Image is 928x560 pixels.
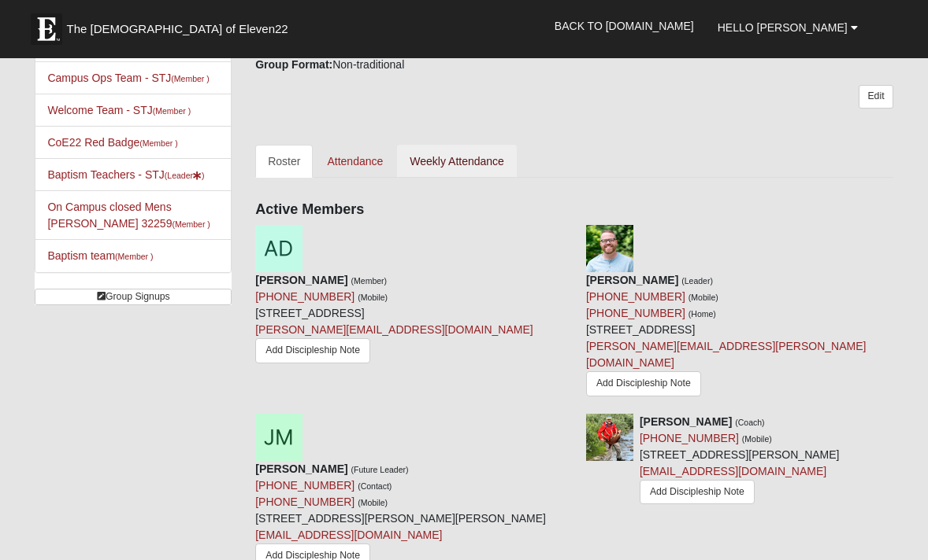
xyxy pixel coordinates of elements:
[255,529,442,541] a: [EMAIL_ADDRESS][DOMAIN_NAME]
[859,85,893,108] a: Edit
[640,480,755,504] a: Add Discipleship Note
[255,145,313,178] a: Roster
[255,272,533,368] div: [STREET_ADDRESS]
[358,498,388,507] small: (Mobile)
[351,276,388,286] small: (Member)
[586,272,893,402] div: [STREET_ADDRESS]
[718,21,848,34] span: Hello [PERSON_NAME]
[735,418,764,427] small: (Coach)
[586,274,678,286] strong: [PERSON_NAME]
[358,481,392,491] small: (Contact)
[255,201,893,219] h4: Active Members
[47,201,210,230] a: On Campus closed Mens [PERSON_NAME] 32259(Member )
[255,323,533,336] a: [PERSON_NAME][EMAIL_ADDRESS][DOMAIN_NAME]
[689,293,718,302] small: (Mobile)
[172,219,210,229] small: (Member )
[742,434,772,444] small: (Mobile)
[153,106,191,116] small: (Member )
[255,479,354,492] a: [PHONE_NUMBER]
[586,307,685,319] a: [PHONE_NUMBER]
[255,290,354,303] a: [PHONE_NUMBER]
[397,145,517,178] a: Weekly Attendance
[47,72,209,84] a: Campus Ops Team - STJ(Member )
[681,276,713,286] small: (Leader)
[351,465,409,474] small: (Future Leader)
[23,6,338,45] a: The [DEMOGRAPHIC_DATA] of Eleven22
[35,289,232,305] a: Group Signups
[47,136,177,149] a: CoE22 Red Badge(Member )
[47,168,204,181] a: Baptism Teachers - STJ(Leader)
[689,309,716,319] small: (Home)
[255,496,354,508] a: [PHONE_NUMBER]
[706,8,870,47] a: Hello [PERSON_NAME]
[543,6,706,46] a: Back to [DOMAIN_NAME]
[171,74,209,83] small: (Member )
[255,462,347,475] strong: [PERSON_NAME]
[358,293,388,302] small: (Mobile)
[255,274,347,286] strong: [PERSON_NAME]
[47,249,153,262] a: Baptism team(Member )
[31,13,62,45] img: Eleven22 logo
[640,415,732,428] strong: [PERSON_NAME]
[586,290,685,303] a: [PHONE_NUMBER]
[255,338,370,363] a: Add Discipleship Note
[66,21,288,37] span: The [DEMOGRAPHIC_DATA] of Eleven22
[139,138,177,148] small: (Member )
[115,252,153,261] small: (Member )
[586,340,867,369] a: [PERSON_NAME][EMAIL_ADDRESS][PERSON_NAME][DOMAIN_NAME]
[640,414,840,508] div: [STREET_ADDRESS][PERSON_NAME]
[640,432,739,444] a: [PHONE_NUMBER]
[47,104,191,116] a: Welcome Team - STJ(Member )
[586,371,701,396] a: Add Discipleship Note
[314,145,395,178] a: Attendance
[255,58,332,71] strong: Group Format:
[640,465,826,477] a: [EMAIL_ADDRESS][DOMAIN_NAME]
[165,171,205,180] small: (Leader )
